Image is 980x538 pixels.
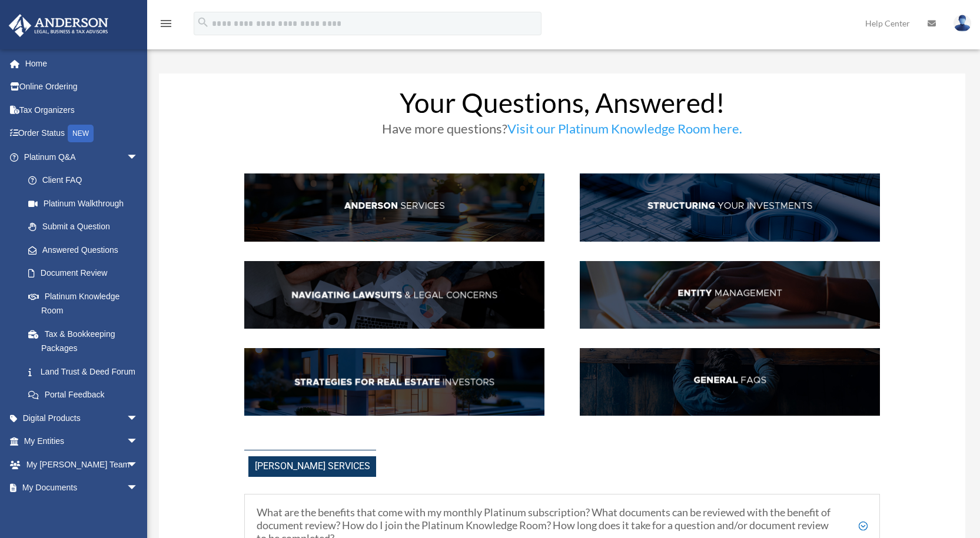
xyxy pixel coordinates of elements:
img: EntManag_hdr [580,261,880,329]
div: NEW [68,125,94,142]
h3: Have more questions? [244,122,880,141]
a: Platinum Knowledge Room [16,285,156,322]
img: AndServ_hdr [244,173,544,242]
i: menu [159,16,173,31]
img: User Pic [954,15,971,32]
i: search [197,16,210,29]
img: NavLaw_hdr [244,261,544,329]
span: arrow_drop_down [127,406,150,430]
h1: Your Questions, Answered! [244,89,880,122]
span: arrow_drop_down [127,145,150,169]
a: Order StatusNEW [8,122,156,146]
span: [PERSON_NAME] Services [248,456,376,477]
img: GenFAQ_hdr [580,348,880,416]
a: Digital Productsarrow_drop_down [8,406,156,430]
a: Tax & Bookkeeping Packages [16,322,156,360]
a: Land Trust & Deed Forum [16,360,156,383]
a: Online Ordering [8,75,156,99]
a: Platinum Walkthrough [16,192,156,215]
a: Platinum Q&Aarrow_drop_down [8,145,156,169]
a: Submit a Question [16,215,156,239]
a: Home [8,52,156,75]
a: Tax Organizers [8,98,156,122]
a: My Documentsarrow_drop_down [8,476,156,500]
span: arrow_drop_down [127,476,150,500]
a: My Entitiesarrow_drop_down [8,430,156,453]
a: Answered Questions [16,238,156,262]
img: StructInv_hdr [580,173,880,242]
a: Portal Feedback [16,383,156,407]
span: arrow_drop_down [127,453,150,477]
a: Client FAQ [16,169,150,192]
a: menu [159,21,173,31]
img: StratsRE_hdr [244,348,544,416]
a: Visit our Platinum Knowledge Room here. [507,121,742,142]
a: Document Review [16,262,156,285]
a: My [PERSON_NAME] Teamarrow_drop_down [8,453,156,476]
img: Anderson Advisors Platinum Portal [5,14,112,37]
span: arrow_drop_down [127,430,150,454]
